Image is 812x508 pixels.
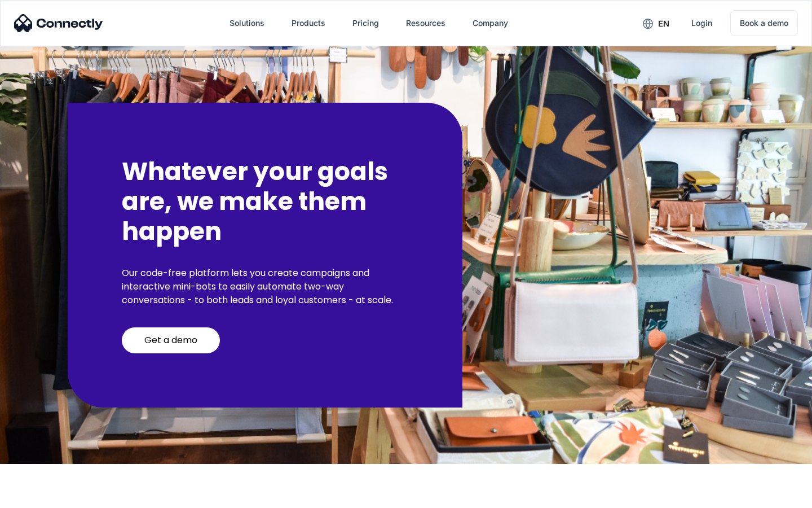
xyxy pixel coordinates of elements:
[691,15,712,31] div: Login
[230,15,264,31] div: Solutions
[343,10,388,37] a: Pricing
[122,157,408,246] h2: Whatever your goals are, we make them happen
[23,488,68,504] ul: Language list
[122,266,408,307] p: Our code-free platform lets you create campaigns and interactive mini-bots to easily automate two...
[658,16,669,32] div: en
[406,15,445,31] div: Resources
[144,335,197,346] div: Get a demo
[292,15,325,31] div: Products
[14,14,103,32] img: Connectly Logo
[11,488,68,504] aside: Language selected: English
[730,10,798,36] a: Book a demo
[352,15,379,31] div: Pricing
[682,10,721,37] a: Login
[122,327,220,353] a: Get a demo
[473,15,508,31] div: Company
